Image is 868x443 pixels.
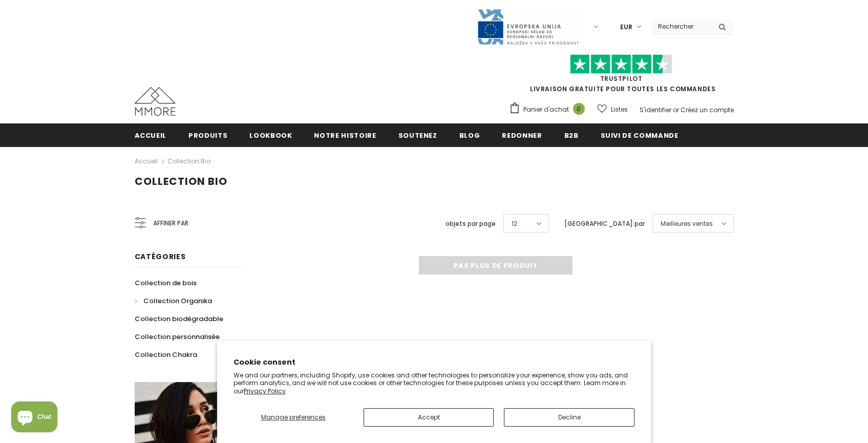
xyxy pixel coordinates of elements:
[135,274,197,292] a: Collection de bois
[261,413,326,421] span: Manage preferences
[601,131,679,140] span: Suivi de commande
[477,8,579,46] img: Javni Razpis
[502,131,542,140] span: Redonner
[364,408,494,427] button: Accept
[597,100,628,118] a: Listes
[620,22,632,32] span: EUR
[135,155,158,167] a: Accueil
[135,328,220,346] a: Collection personnalisée
[135,314,223,324] span: Collection biodégradable
[135,350,197,360] span: Collection Chakra
[523,104,569,115] span: Panier d'achat
[509,102,590,117] a: Panier d'achat 0
[135,292,212,310] a: Collection Organika
[600,74,643,83] a: TrustPilot
[135,278,197,288] span: Collection de bois
[570,54,672,74] img: Faites confiance aux étoiles pilotes
[502,123,542,146] a: Redonner
[477,22,579,31] a: Javni Razpis
[398,131,437,140] span: soutenez
[573,103,585,115] span: 0
[564,123,579,146] a: B2B
[681,106,734,114] a: Créez un compte
[652,19,711,34] input: Search Site
[446,219,496,229] label: objets par page
[167,157,210,165] a: Collection Bio
[244,387,286,395] a: Privacy Policy
[512,219,517,229] span: 12
[153,218,188,229] span: Affiner par
[143,296,212,306] span: Collection Organika
[314,123,376,146] a: Notre histoire
[234,371,635,395] p: We and our partners, including Shopify, use cookies and other technologies to personalize your ex...
[135,346,197,364] a: Collection Chakra
[188,131,227,140] span: Produits
[234,408,353,427] button: Manage preferences
[398,123,437,146] a: soutenez
[564,131,579,140] span: B2B
[673,106,679,114] span: or
[611,104,628,115] span: Listes
[234,357,635,368] h2: Cookie consent
[249,123,292,146] a: Lookbook
[188,123,227,146] a: Produits
[249,131,292,140] span: Lookbook
[135,332,220,342] span: Collection personnalisée
[504,408,634,427] button: Decline
[601,123,679,146] a: Suivi de commande
[314,131,376,140] span: Notre histoire
[135,251,186,262] span: Catégories
[135,310,223,328] a: Collection biodégradable
[640,106,671,114] a: S'identifier
[135,123,167,146] a: Accueil
[564,219,645,229] label: [GEOGRAPHIC_DATA] par
[509,59,734,93] span: LIVRAISON GRATUITE POUR TOUTES LES COMMANDES
[661,219,713,229] span: Meilleures ventes
[459,123,480,146] a: Blog
[135,87,176,116] img: Cas MMORE
[135,131,167,140] span: Accueil
[135,174,227,188] span: Collection Bio
[459,131,480,140] span: Blog
[8,402,60,435] inbox-online-store-chat: Shopify online store chat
